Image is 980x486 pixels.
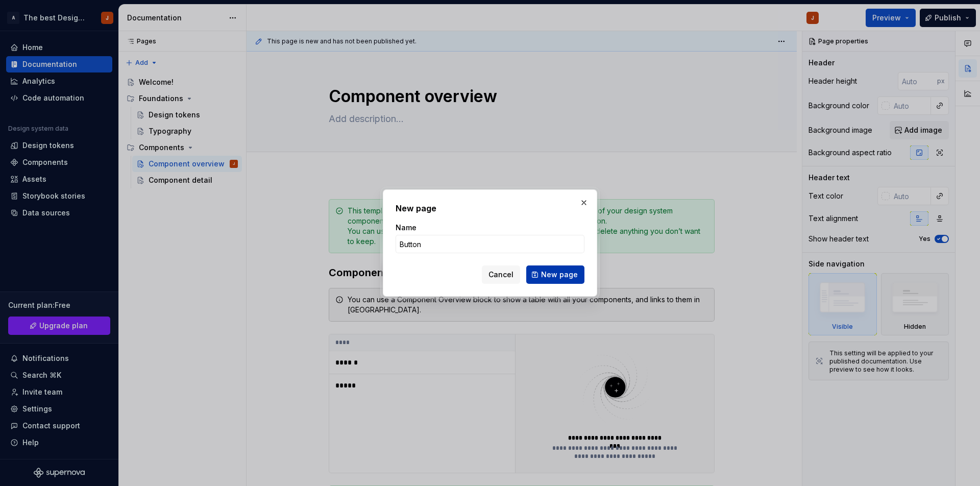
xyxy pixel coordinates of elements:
[396,202,584,214] h2: New page
[482,265,520,284] button: Cancel
[541,270,578,280] span: New page
[488,270,513,280] span: Cancel
[526,265,584,284] button: New page
[396,223,416,233] label: Name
